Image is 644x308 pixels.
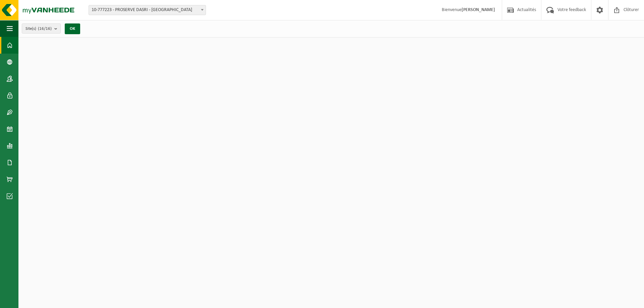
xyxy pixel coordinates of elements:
span: 10-777223 - PROSERVE DASRI - PARIS 12EME ARRONDISSEMENT [89,5,206,15]
button: Site(s)(16/16) [22,23,61,34]
strong: [PERSON_NAME] [462,7,495,12]
span: 10-777223 - PROSERVE DASRI - PARIS 12EME ARRONDISSEMENT [89,5,206,15]
button: OK [65,23,80,34]
span: Site(s) [25,24,52,34]
count: (16/16) [38,26,52,31]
